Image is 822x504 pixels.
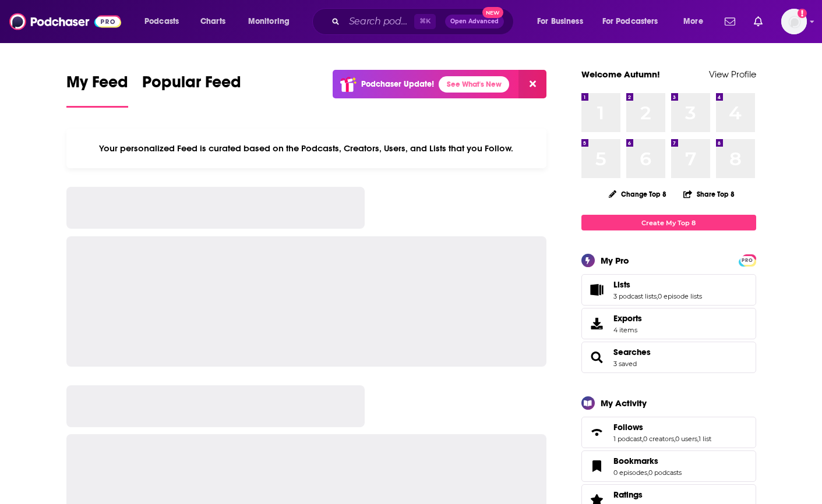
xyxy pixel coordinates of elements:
[675,12,718,31] button: open menu
[613,347,651,357] a: Searches
[613,313,642,324] span: Exports
[248,13,290,30] span: Monitoring
[749,12,767,31] a: Show notifications dropdown
[585,282,609,298] a: Lists
[482,7,503,18] span: New
[697,435,698,443] span: ,
[698,435,711,443] a: 1 list
[601,255,629,266] div: My Pro
[585,458,609,474] a: Bookmarks
[642,435,643,443] span: ,
[200,13,225,30] span: Charts
[613,456,682,466] a: Bookmarks
[674,435,675,443] span: ,
[144,13,179,30] span: Podcasts
[781,9,807,34] img: User Profile
[613,292,657,300] a: 3 podcast lists
[648,468,682,477] a: 0 podcasts
[585,315,609,332] span: Exports
[613,435,642,443] a: 1 podcast
[142,72,241,99] span: Popular Feed
[450,19,499,24] span: Open Advanced
[601,397,647,409] div: My Activity
[581,308,756,339] a: Exports
[66,72,128,108] a: My Feed
[240,12,305,31] button: open menu
[613,468,647,477] a: 0 episodes
[740,256,754,265] span: PRO
[683,13,703,30] span: More
[657,292,658,300] span: ,
[613,279,702,290] a: Lists
[602,187,674,201] button: Change Top 8
[720,12,740,31] a: Show notifications dropdown
[613,279,630,290] span: Lists
[613,489,643,500] span: Ratings
[613,422,643,432] span: Follows
[323,8,525,35] div: Search podcasts, credits, & more...
[647,468,648,477] span: ,
[613,456,658,466] span: Bookmarks
[142,72,241,108] a: Popular Feed
[529,12,598,31] button: open menu
[798,9,807,18] svg: Add a profile image
[643,435,674,443] a: 0 creators
[445,15,504,29] button: Open AdvancedNew
[613,422,711,432] a: Follows
[585,349,609,365] a: Searches
[439,76,509,93] a: See What's New
[613,360,637,368] a: 3 saved
[193,12,232,31] a: Charts
[344,12,414,31] input: Search podcasts, credits, & more...
[414,14,436,29] span: ⌘ K
[595,12,675,31] button: open menu
[781,9,807,34] button: Show profile menu
[9,10,121,33] img: Podchaser - Follow, Share and Rate Podcasts
[675,435,697,443] a: 0 users
[361,79,434,89] p: Podchaser Update!
[683,183,735,205] button: Share Top 8
[613,489,682,500] a: Ratings
[709,69,756,80] a: View Profile
[66,72,128,99] span: My Feed
[537,13,583,30] span: For Business
[581,342,756,373] span: Searches
[658,292,702,300] a: 0 episode lists
[613,326,642,334] span: 4 items
[66,129,547,168] div: Your personalized Feed is curated based on the Podcasts, Creators, Users, and Lists that you Follow.
[581,450,756,482] span: Bookmarks
[581,417,756,448] span: Follows
[781,9,807,34] span: Logged in as autumncomm
[581,69,660,80] a: Welcome Autumn!
[602,13,658,30] span: For Podcasters
[136,12,194,31] button: open menu
[740,255,754,264] a: PRO
[581,215,756,230] a: Create My Top 8
[585,424,609,441] a: Follows
[581,274,756,306] span: Lists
